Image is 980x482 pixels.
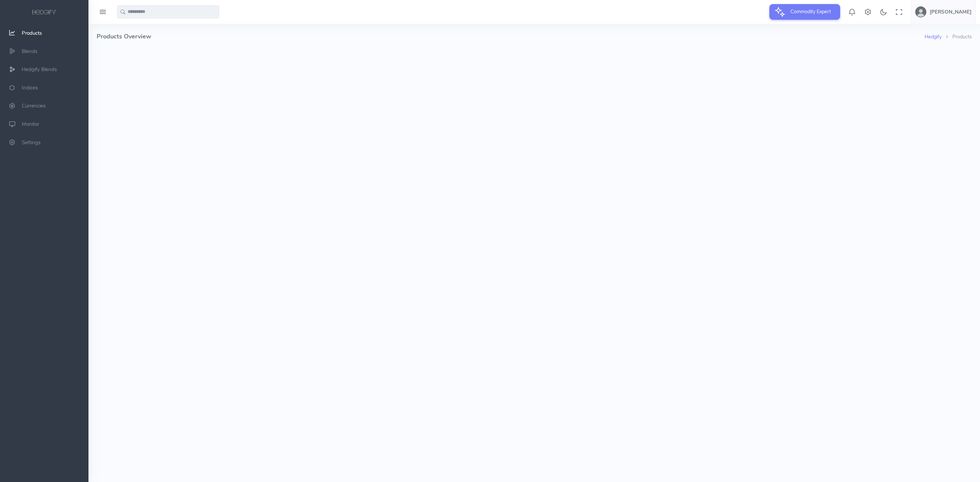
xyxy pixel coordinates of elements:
[769,8,840,15] a: Commodity Expert
[769,4,840,20] button: Commodity Expert
[915,6,926,17] img: user-image
[786,4,835,19] span: Commodity Expert
[22,66,57,73] span: Hedgify Blends
[930,9,971,15] h5: [PERSON_NAME]
[22,48,37,55] span: Blends
[22,30,42,36] span: Products
[97,24,925,49] h4: Products Overview
[22,139,40,146] span: Settings
[31,9,58,16] img: logo
[22,121,39,128] span: Monitor
[925,33,942,40] a: Hedgify
[22,103,46,110] span: Currencies
[942,33,972,41] li: Products
[22,84,38,91] span: Indices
